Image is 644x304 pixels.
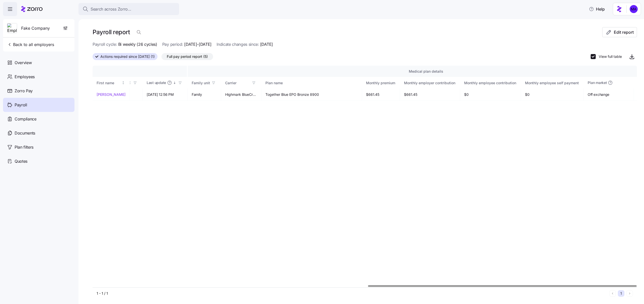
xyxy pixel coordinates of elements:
div: Sorted descending [173,81,176,84]
button: Search across Zorro... [78,3,179,15]
a: Overview [3,56,74,70]
a: Zorro Pay [3,84,74,98]
h1: Payroll report [93,28,130,36]
div: First name [97,80,121,86]
span: Edit report [614,29,634,35]
span: Quotes [15,158,27,164]
button: Help [585,4,609,14]
span: Documents [15,130,35,136]
a: Employees [3,70,74,84]
label: View full table [596,54,622,59]
span: Zorro Pay [15,88,33,94]
span: Highmark BlueCross BlueShield [225,92,257,97]
span: Bi weekly (26 cycles) [118,41,157,48]
span: Full pay period report (5) [167,53,208,60]
div: Plan name [265,80,357,86]
img: ddc159ec0097e7aad339c48b92a6a103 [630,5,638,13]
a: [PERSON_NAME] [97,92,126,97]
span: Employees [15,74,35,80]
span: Pay period: [162,41,183,48]
a: Plan filters [3,140,74,154]
span: [DATE]-[DATE] [184,41,212,48]
span: Together Blue EPO Bronze 8900 [265,92,358,97]
span: Plan filters [15,144,33,150]
span: $0 [525,92,579,97]
span: Off exchange [588,92,630,97]
span: $661.45 [404,92,456,97]
th: First nameNot sorted [93,77,130,89]
a: Documents [3,126,74,140]
span: [DATE] 12:56 PM [147,92,183,97]
span: Actions required since [DATE] (1) [100,53,155,60]
span: [DATE] [260,41,273,48]
div: Family unit [192,80,210,86]
div: Monthly employee contribution [464,80,516,86]
div: Monthly premium [366,80,395,86]
img: Employer logo [7,23,17,33]
span: $661.45 [366,92,396,97]
div: Carrier [225,80,250,86]
span: Indicate changes since: [217,41,259,48]
div: Not sorted [122,81,125,84]
button: 1 [618,290,624,297]
div: 1 - 1 / 1 [97,291,607,296]
span: Help [589,6,605,12]
span: Plan market [588,80,607,85]
span: Search across Zorro... [91,6,131,12]
button: Edit report [602,27,637,37]
span: Overview [15,60,32,66]
span: Compliance [15,116,36,122]
span: Payroll cycle: [93,41,117,48]
a: Compliance [3,112,74,126]
span: $0 [464,92,517,97]
button: Back to all employers [5,39,56,50]
span: Payroll [15,102,27,108]
span: Back to all employers [7,41,54,48]
a: Payroll [3,98,74,112]
div: Monthly employee self payment [525,80,579,86]
span: Fake Company [21,25,50,31]
button: Previous page [609,290,616,297]
span: Last update [147,80,166,85]
th: Last updateSorted descending [143,77,188,89]
button: Next page [626,290,633,297]
span: Family [192,92,217,97]
div: Monthly employer contribution [404,80,455,86]
a: Quotes [3,154,74,168]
